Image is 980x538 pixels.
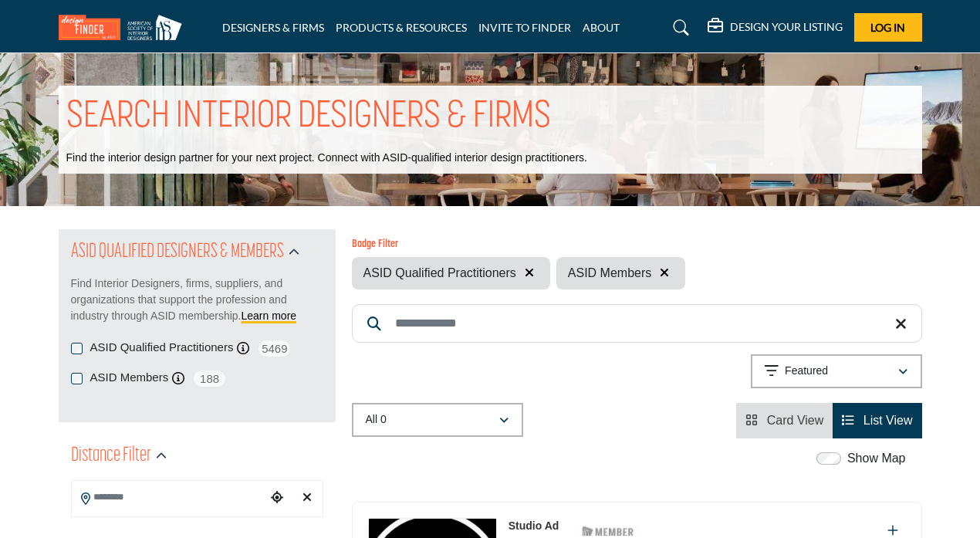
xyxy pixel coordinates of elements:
a: View Card [745,414,823,427]
div: DESIGN YOUR LISTING [708,19,843,37]
div: Choose your current location [265,482,288,515]
span: ASID Qualified Practitioners [363,264,516,283]
input: Search Location [72,482,266,513]
button: All 0 [352,403,523,437]
a: Studio Ad [509,519,559,532]
a: Learn more [242,310,297,322]
label: ASID Qualified Practitioners [90,339,234,357]
button: Featured [751,354,922,388]
span: 5469 [257,339,292,358]
p: Find Interior Designers, firms, suppliers, and organizations that support the profession and indu... [71,276,323,324]
p: All 0 [366,412,387,428]
label: Show Map [847,449,906,468]
a: Search [658,15,699,40]
a: DESIGNERS & FIRMS [222,21,324,34]
input: Selected ASID Members checkbox [71,373,83,384]
span: Card View [767,414,824,427]
input: Search Keyword [352,304,922,343]
li: List View [833,403,921,438]
a: Add To List [887,524,898,537]
p: Studio Ad [509,518,559,534]
img: Site Logo [59,15,190,40]
h2: Distance Filter [71,442,151,470]
h6: Badge Filter [352,239,686,252]
span: ASID Members [568,264,651,283]
p: Find the interior design partner for your next project. Connect with ASID-qualified interior desi... [66,151,587,166]
a: View List [842,414,912,427]
h2: ASID QUALIFIED DESIGNERS & MEMBERS [71,239,284,266]
p: Featured [785,364,828,379]
h5: DESIGN YOUR LISTING [730,20,843,34]
li: Card View [736,403,833,438]
span: 188 [192,369,227,388]
div: Clear search location [296,482,318,515]
a: INVITE TO FINDER [478,21,571,34]
button: Log In [854,13,922,42]
a: ABOUT [583,21,620,34]
span: Log In [870,21,905,34]
input: Selected ASID Qualified Practitioners checkbox [71,343,83,354]
h1: SEARCH INTERIOR DESIGNERS & FIRMS [66,93,551,141]
span: List View [863,414,913,427]
label: ASID Members [90,369,169,387]
a: PRODUCTS & RESOURCES [336,21,467,34]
